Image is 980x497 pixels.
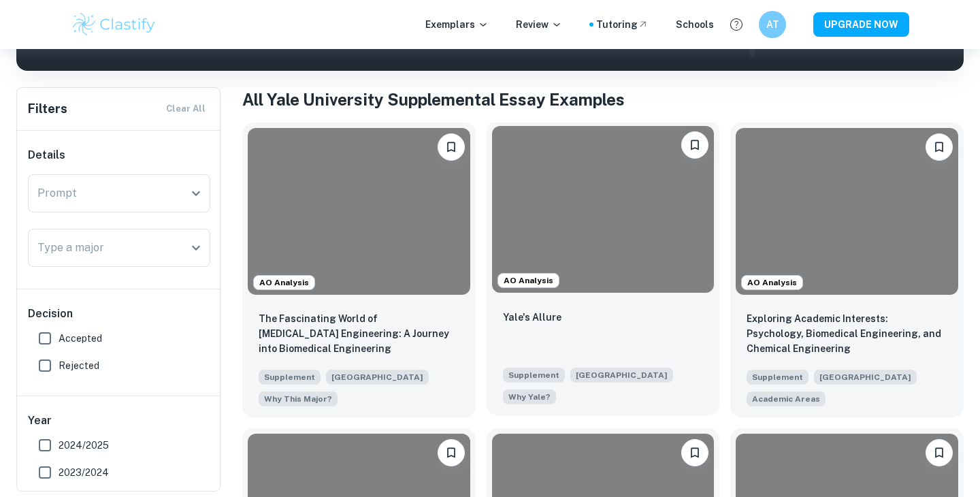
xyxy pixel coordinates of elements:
a: Tutoring [596,17,649,32]
button: AT [759,11,786,38]
span: [GEOGRAPHIC_DATA] [570,368,673,383]
img: Clastify logo [71,11,157,38]
span: Why This Major? [264,393,332,405]
span: Supplement [747,370,808,385]
h6: Decision [28,306,210,322]
span: AO Analysis [254,276,314,289]
h6: Filters [28,99,67,118]
span: Academic Areas [752,393,820,405]
p: The Fascinating World of Heart Valve Engineering: A Journey into Biomedical Engineering [259,311,459,356]
button: Bookmark [681,439,708,466]
h1: All Yale University Supplemental Essay Examples [242,87,964,112]
button: Bookmark [926,439,953,466]
span: AO Analysis [742,276,802,289]
span: Supplement [503,368,565,383]
span: Supplement [259,370,321,385]
button: Bookmark [438,133,465,161]
h6: Details [28,147,210,163]
span: [GEOGRAPHIC_DATA] [326,370,429,385]
a: AO AnalysisBookmarkYale's AllureSupplement[GEOGRAPHIC_DATA]What is it about Yale that has led you... [487,123,720,417]
button: Open [186,184,206,203]
button: Bookmark [438,439,465,466]
span: Rejected [59,358,99,373]
p: Review [516,17,562,32]
span: AO Analysis [498,274,559,287]
h6: AT [765,17,781,32]
span: What is it about Yale that has led you to apply? [503,388,556,404]
span: 2023/2024 [59,465,109,480]
h6: Year [28,413,210,429]
p: Yale's Allure [503,310,561,325]
a: AO AnalysisBookmarkExploring Academic Interests: Psychology, Biomedical Engineering, and Chemical... [730,123,964,417]
button: Open [186,238,206,257]
a: Schools [676,17,714,32]
button: Bookmark [681,131,708,159]
button: Bookmark [926,133,953,161]
span: Accepted [59,331,102,346]
p: Exemplars [425,17,489,32]
span: Students at Yale have time to explore their academic interests before committing to one or more m... [747,390,826,406]
span: 2024/2025 [59,438,109,453]
button: UPGRADE NOW [813,12,909,37]
span: Why Yale? [508,391,551,403]
button: Help and Feedback [725,13,748,36]
span: Tell us about a topic or idea that excites you and is related to one or more academic areas you s... [259,390,338,406]
a: AO AnalysisBookmarkThe Fascinating World of Heart Valve Engineering: A Journey into Biomedical En... [242,123,476,417]
p: Exploring Academic Interests: Psychology, Biomedical Engineering, and Chemical Engineering [747,311,947,356]
span: [GEOGRAPHIC_DATA] [814,370,917,385]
